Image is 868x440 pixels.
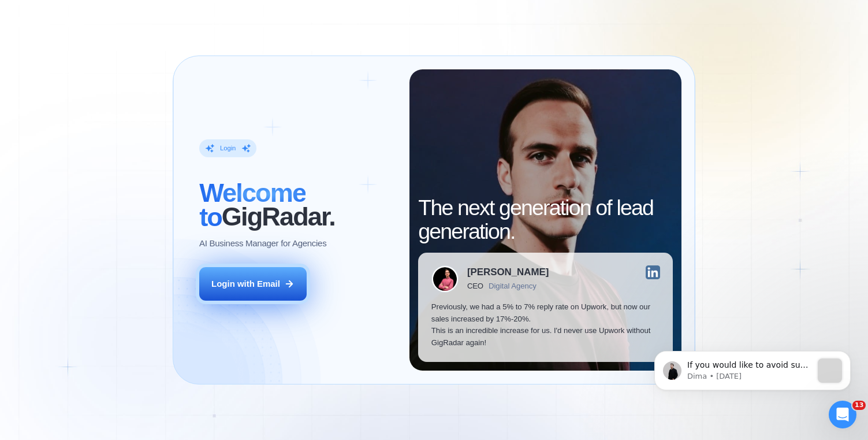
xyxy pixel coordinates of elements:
div: Login [220,144,236,153]
h2: ‍ GigRadar. [199,181,397,229]
div: Login with Email [211,278,280,290]
button: Login with Email [199,267,307,301]
iframe: Intercom notifications message [637,328,868,409]
span: If you would like to avoid such jobs, you could exclude most of them by disabling these filters, ... [50,32,174,191]
p: Previously, we had a 5% to 7% reply rate on Upwork, but now our sales increased by 17%-20%. This ... [431,301,660,349]
h2: The next generation of lead generation. [418,196,673,244]
p: AI Business Manager for Agencies [199,238,326,250]
div: CEO [467,282,483,290]
iframe: Intercom live chat [829,401,856,428]
span: 13 [852,401,866,410]
span: Welcome to [199,178,306,231]
p: Message from Dima, sent 3d ago [50,43,175,54]
div: Digital Agency [489,282,537,290]
div: [PERSON_NAME] [467,268,549,278]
